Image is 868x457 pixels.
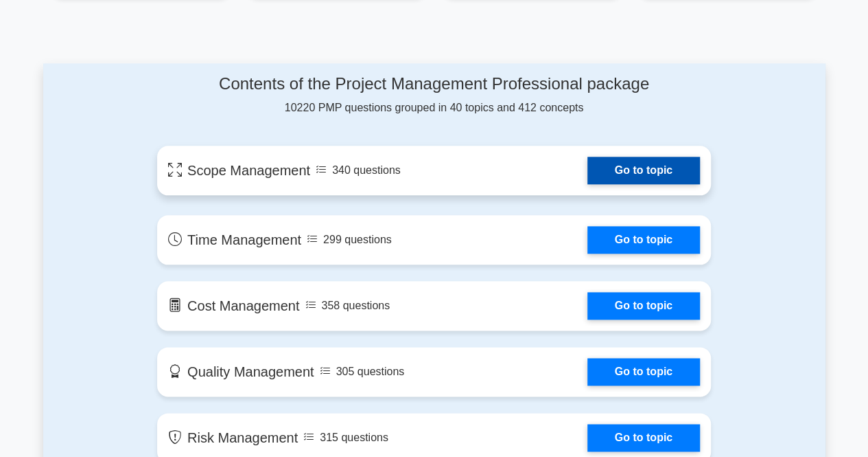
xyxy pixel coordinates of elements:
[157,74,711,116] div: 10220 PMP questions grouped in 40 topics and 412 concepts
[587,358,700,386] a: Go to topic
[587,226,700,254] a: Go to topic
[587,424,700,452] a: Go to topic
[587,157,700,184] a: Go to topic
[157,74,711,94] h4: Contents of the Project Management Professional package
[587,292,700,320] a: Go to topic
